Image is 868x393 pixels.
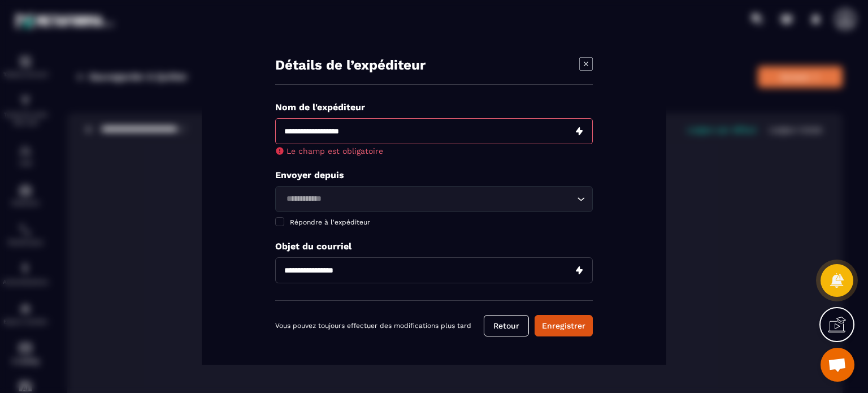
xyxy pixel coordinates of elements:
p: Nom de l'expéditeur [275,102,593,113]
input: Search for option [283,193,574,205]
p: Envoyer depuis [275,170,593,180]
div: Ouvrir le chat [821,348,854,382]
h4: Détails de l’expéditeur [275,57,426,73]
div: Search for option [275,186,593,212]
p: Vous pouvez toujours effectuer des modifications plus tard [275,322,471,330]
button: Retour [484,315,529,336]
span: Répondre à l'expéditeur [290,218,370,226]
span: Le champ est obligatoire [287,146,383,156]
p: Objet du courriel [275,241,593,252]
button: Enregistrer [535,315,593,336]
